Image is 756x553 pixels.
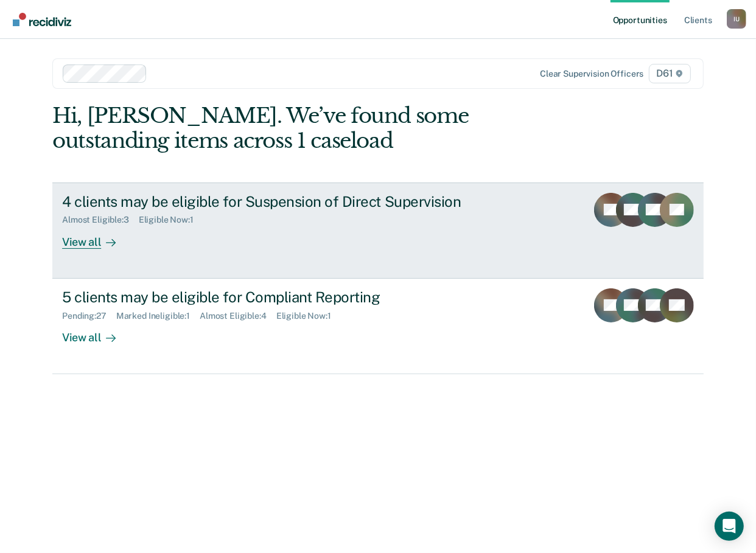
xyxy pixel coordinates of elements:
[276,311,341,321] div: Eligible Now : 1
[540,69,643,79] div: Clear supervision officers
[62,288,489,306] div: 5 clients may be eligible for Compliant Reporting
[62,311,116,321] div: Pending : 27
[62,193,489,210] div: 4 clients may be eligible for Suspension of Direct Supervision
[13,13,71,26] img: Recidiviz
[62,321,130,344] div: View all
[52,103,573,153] div: Hi, [PERSON_NAME]. We’ve found some outstanding items across 1 caseload
[62,225,130,249] div: View all
[649,64,691,83] span: D61
[52,183,704,279] a: 4 clients may be eligible for Suspension of Direct SupervisionAlmost Eligible:3Eligible Now:1View...
[62,215,139,225] div: Almost Eligible : 3
[52,279,704,374] a: 5 clients may be eligible for Compliant ReportingPending:27Marked Ineligible:1Almost Eligible:4El...
[200,311,276,321] div: Almost Eligible : 4
[715,512,744,541] div: Open Intercom Messenger
[116,311,200,321] div: Marked Ineligible : 1
[727,9,746,29] button: Profile dropdown button
[139,215,203,225] div: Eligible Now : 1
[727,9,746,29] div: I U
